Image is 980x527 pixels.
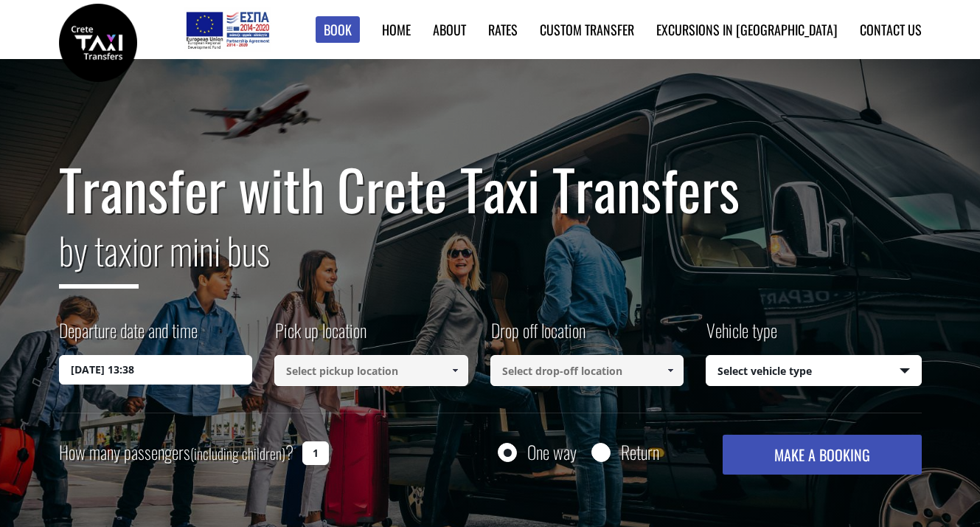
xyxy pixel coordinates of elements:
[184,7,271,52] img: e-bannersEUERDF180X90.jpg
[490,355,684,386] input: Select drop-off location
[706,317,777,355] label: Vehicle type
[706,356,921,387] span: Select vehicle type
[59,33,137,49] a: Crete Taxi Transfers | Safe Taxi Transfer Services from to Heraklion Airport, Chania Airport, Ret...
[488,20,518,39] a: Rates
[860,20,922,39] a: Contact us
[442,355,467,386] a: Show All Items
[59,317,198,355] label: Departure date and time
[723,435,921,475] button: MAKE A BOOKING
[382,20,411,39] a: Home
[658,355,683,386] a: Show All Items
[59,4,137,82] img: Crete Taxi Transfers | Safe Taxi Transfer Services from to Heraklion Airport, Chania Airport, Ret...
[540,20,634,39] a: Custom Transfer
[433,20,466,39] a: About
[59,222,139,289] span: by taxi
[59,435,293,471] label: How many passengers ?
[274,317,366,355] label: Pick up location
[490,317,585,355] label: Drop off location
[527,443,577,461] label: One way
[59,158,922,220] h1: Transfer with Crete Taxi Transfers
[316,16,360,44] a: Book
[59,220,922,300] h2: or mini bus
[274,355,468,386] input: Select pickup location
[621,443,659,461] label: Return
[190,442,285,464] small: (including children)
[656,20,838,39] a: Excursions in [GEOGRAPHIC_DATA]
